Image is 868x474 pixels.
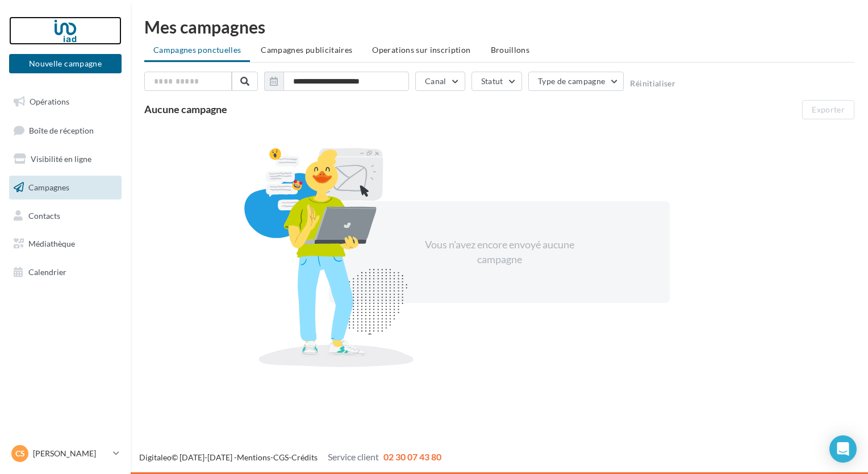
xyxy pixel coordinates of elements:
[802,100,854,119] button: Exporter
[9,54,122,73] button: Nouvelle campagne
[28,182,69,192] span: Campagnes
[415,72,465,91] button: Canal
[31,154,91,164] span: Visibilité en ligne
[7,118,124,143] a: Boîte de réception
[7,90,124,114] a: Opérations
[829,435,857,463] div: Open Intercom Messenger
[139,452,172,462] a: Digitaleo
[33,448,108,459] p: [PERSON_NAME]
[30,97,69,106] span: Opérations
[29,125,94,135] span: Boîte de réception
[28,239,75,248] span: Médiathèque
[383,451,441,462] span: 02 30 07 43 80
[15,448,25,459] span: CS
[630,79,675,88] button: Réinitialiser
[7,176,124,199] a: Campagnes
[28,267,66,277] span: Calendrier
[273,452,289,462] a: CGS
[7,232,124,256] a: Médiathèque
[261,45,352,55] span: Campagnes publicitaires
[144,103,227,115] span: Aucune campagne
[9,443,122,464] a: CS [PERSON_NAME]
[328,451,379,462] span: Service client
[491,45,530,55] span: Brouillons
[7,204,124,228] a: Contacts
[28,210,60,220] span: Contacts
[237,452,270,462] a: Mentions
[372,45,470,55] span: Operations sur inscription
[7,147,124,171] a: Visibilité en ligne
[7,260,124,284] a: Calendrier
[528,72,624,91] button: Type de campagne
[471,72,522,91] button: Statut
[144,18,854,35] div: Mes campagnes
[139,452,441,462] span: © [DATE]-[DATE] - - -
[402,238,597,267] div: Vous n'avez encore envoyé aucune campagne
[291,452,318,462] a: Crédits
